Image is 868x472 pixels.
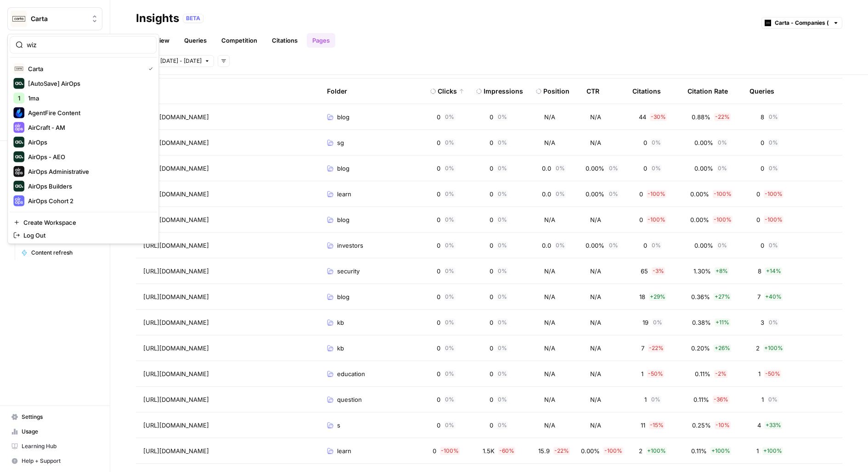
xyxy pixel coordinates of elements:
span: 0 % [444,216,455,224]
span: 0 [639,189,643,199]
span: 0 [643,241,647,250]
span: 7 [757,292,761,301]
span: + 14 % [765,267,782,275]
span: 0 % [497,421,508,429]
span: + 26 % [714,344,731,352]
span: 0 [437,267,440,276]
span: N/A [590,112,601,122]
span: 0 % [497,164,508,172]
span: security [337,267,360,276]
span: 0 [437,241,440,250]
span: 1.5K [483,446,495,455]
span: Learning Hub [22,442,98,450]
span: 0 [761,164,764,173]
span: 0.36% [691,292,710,301]
span: - 22 % [648,344,665,352]
span: N/A [590,344,601,353]
span: - 22 % [553,447,570,455]
input: Search Workspaces [27,40,151,50]
span: 65 [641,267,648,276]
span: question [337,395,362,404]
span: N/A [544,421,555,430]
span: - 100 % [713,216,733,224]
div: Impressions [484,87,523,96]
span: - 3 % [652,267,665,275]
span: [URL][DOMAIN_NAME] [143,395,209,404]
div: Citations [632,78,661,104]
span: AirCraft - AM [28,123,149,132]
span: education [337,369,365,378]
span: 0 % [768,241,779,250]
span: + 100 % [646,447,667,455]
span: + 40 % [764,293,783,301]
img: AirOps Builders Logo [13,181,24,192]
button: Workspace: Carta [7,7,102,30]
span: 0.00% [581,446,600,455]
span: 0 % [444,318,455,327]
span: blog [337,112,349,122]
span: 0 [437,164,440,173]
span: - 30 % [650,113,667,121]
span: 0 % [444,344,455,352]
span: N/A [544,138,555,147]
div: Folder [327,78,347,104]
span: [URL][DOMAIN_NAME] [143,344,209,353]
span: 0 % [497,318,508,327]
span: 0 % [651,241,662,250]
span: 0.11% [695,369,710,378]
span: N/A [590,215,601,224]
span: Carta [31,14,86,23]
a: Learning Hub [7,439,102,454]
a: Citations [266,33,303,48]
span: [URL][DOMAIN_NAME] [143,421,209,430]
span: 0 % [497,344,508,352]
span: [URL][DOMAIN_NAME] [143,241,209,250]
span: - 22 % [714,113,731,121]
img: AirOps Logo [13,137,24,148]
span: - 100 % [440,447,460,455]
span: 0.00% [586,164,604,173]
span: N/A [590,421,601,430]
div: CTR [586,78,599,104]
span: + 33 % [765,421,782,429]
span: 0 % [651,139,662,147]
a: Queries [179,33,212,48]
span: 0 [643,138,647,147]
span: - 100 % [764,216,783,224]
a: Content refresh [17,245,102,260]
span: 0 % [497,113,508,121]
div: Position [543,87,569,96]
span: 0 % [444,190,455,198]
span: 0 % [555,190,566,198]
span: 0.11% [693,395,709,404]
span: [URL][DOMAIN_NAME] [143,189,209,199]
span: [URL][DOMAIN_NAME] [143,112,209,122]
a: Log Out [10,229,157,242]
span: kb [337,344,344,353]
span: - 10 % [715,421,731,429]
span: 0 % [444,241,455,250]
span: + 100 % [763,344,784,352]
span: [URL][DOMAIN_NAME] [143,292,209,301]
span: 0 [490,344,493,353]
span: 0 [490,395,493,404]
span: 0 [437,215,440,224]
span: 0.0 [542,241,551,250]
span: 0 % [444,293,455,301]
span: 1 [758,369,761,378]
span: 0.25% [692,421,711,430]
span: N/A [590,292,601,301]
span: 0 % [444,139,455,147]
span: [URL][DOMAIN_NAME] [143,369,209,378]
span: 0 [437,138,440,147]
span: N/A [544,395,555,404]
span: 0.00% [694,241,713,250]
a: Create Workspace [10,216,157,229]
img: AirOps - AEO Logo [13,151,24,162]
div: Clicks [438,87,457,96]
span: + 100 % [762,447,783,455]
span: - 36 % [713,395,729,404]
input: Carta - Companies (cap table) [775,18,829,28]
span: 18 [639,292,645,301]
span: Log Out [23,231,149,240]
